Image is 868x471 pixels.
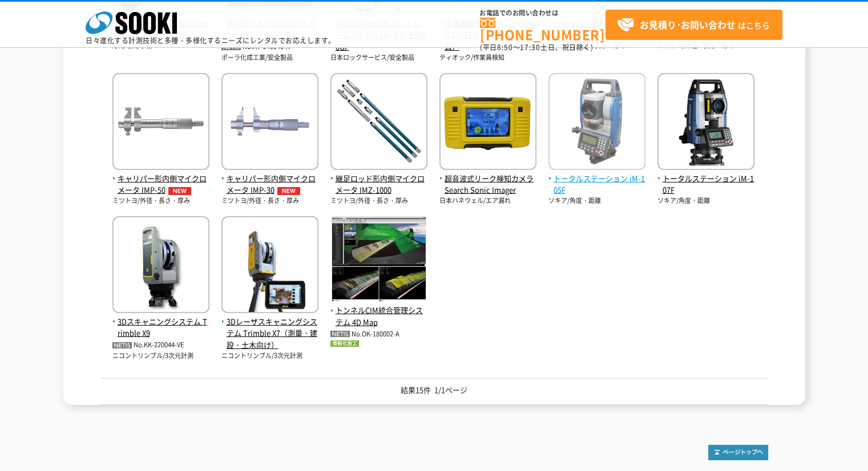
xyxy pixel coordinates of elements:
a: キャリパー形内側マイクロメータ IMP-30NEW [221,161,318,196]
p: ソキア/角度・距離 [657,196,754,206]
img: IMZ-1000 [330,73,427,173]
p: ニコントリンブル/3次元計測 [112,351,209,361]
a: 継足ロッド形内側マイクロメータ IMZ-1000 [330,161,427,196]
span: 17:30 [520,42,540,52]
p: ミツトヨ/外径・長さ・厚み [221,196,318,206]
span: 継足ロッド形内側マイクロメータ IMZ-1000 [330,173,427,197]
a: トータルステーション iM-107F [657,161,754,196]
p: ニコントリンブル/3次元計測 [221,351,318,361]
span: トータルステーション iM-105F [548,173,645,197]
p: ティオック/作業員検知 [439,53,536,63]
img: Trimble X9 [112,216,209,316]
a: 3Dレーザスキャニングシステム Trimble X7（測量・建設・土木向け） [221,304,318,351]
p: 日々進化する計測技術と多種・多様化するニーズにレンタルでお応えします。 [86,37,336,44]
a: お見積り･お問い合わせはこちら [605,10,782,40]
p: No.OK-180002-A [330,328,427,340]
span: 8:50 [497,42,513,52]
img: トンネルCIM統合管理システム 4D Map [330,216,427,305]
a: 超音波式リーク検知カメラ Search Sonic Imager [439,161,536,196]
img: Search Sonic Imager [439,73,536,173]
a: キャリパー形内側マイクロメータ IMP-50NEW [112,161,209,196]
p: 結果15件 1/1ページ [100,384,768,396]
p: 日本ハネウェル/エア漏れ [439,196,536,206]
strong: お見積り･お問い合わせ [640,18,736,31]
p: ポーラ化成工業/安全製品 [221,53,318,63]
p: 日本ロックサービス/安全製品 [330,53,427,63]
p: ミツトヨ/外径・長さ・厚み [112,196,209,206]
img: トップページへ [708,445,768,460]
p: ミツトヨ/外径・長さ・厚み [330,196,427,206]
img: NEW [274,187,303,195]
span: キャリパー形内側マイクロメータ IMP-50 [112,173,209,197]
span: はこちら [617,17,770,34]
a: 3Dスキャニングシステム Trimble X9 [112,304,209,339]
img: 情報化施工 [330,340,359,347]
span: キャリパー形内側マイクロメータ IMP-30 [221,173,318,197]
a: トンネルCIM統合管理システム 4D Map [330,293,427,328]
img: iM-105F [548,73,645,173]
img: Trimble X7（測量・建設・土木向け） [221,216,318,316]
a: トータルステーション iM-105F [548,161,645,196]
span: 3Dレーザスキャニングシステム Trimble X7（測量・建設・土木向け） [221,316,318,351]
img: IMP-30 [221,73,318,173]
span: 超音波式リーク検知カメラ Search Sonic Imager [439,173,536,197]
span: お電話でのお問い合わせは [480,10,605,17]
span: トータルステーション iM-107F [657,173,754,197]
p: No.KK-220044-VE [112,339,209,351]
span: (平日 ～ 土日、祝日除く) [480,42,593,52]
img: IMP-50 [112,73,209,173]
span: 3Dスキャニングシステム Trimble X9 [112,316,209,340]
a: [PHONE_NUMBER] [480,18,605,41]
img: iM-107F [657,73,754,173]
img: NEW [165,187,194,195]
p: ソキア/角度・距離 [548,196,645,206]
span: トンネルCIM統合管理システム 4D Map [330,304,427,328]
